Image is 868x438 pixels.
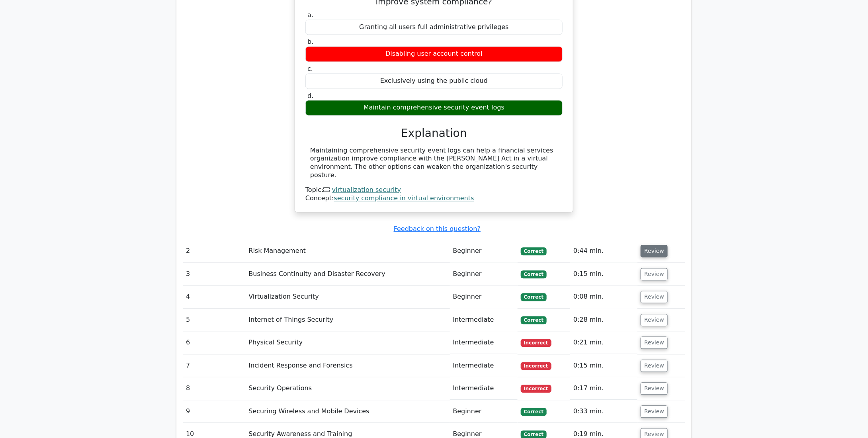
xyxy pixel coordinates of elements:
td: 2 [183,240,245,263]
a: Feedback on this question? [394,225,481,233]
span: b. [307,38,313,46]
span: c. [307,65,313,73]
div: Topic: [305,186,563,195]
td: 0:21 min. [570,332,637,354]
div: Maintaining comprehensive security event logs can help a financial services organization improve ... [310,147,558,180]
h3: Explanation [310,127,558,141]
td: Virtualization Security [245,286,450,309]
span: Correct [521,293,547,301]
td: 8 [183,377,245,400]
td: Physical Security [245,332,450,354]
td: 0:33 min. [570,401,637,423]
td: 0:15 min. [570,263,637,286]
td: 5 [183,309,245,332]
td: Risk Management [245,240,450,263]
td: Intermediate [450,332,518,354]
td: Intermediate [450,309,518,332]
span: Correct [521,408,547,416]
button: Review [641,245,668,258]
td: Incident Response and Forensics [245,355,450,377]
td: Beginner [450,263,518,286]
a: virtualization security [332,186,401,194]
td: 3 [183,263,245,286]
button: Review [641,268,668,281]
button: Review [641,314,668,327]
button: Review [641,383,668,395]
td: 0:28 min. [570,309,637,332]
td: 0:17 min. [570,377,637,400]
div: Maintain comprehensive security event logs [305,100,563,116]
span: Incorrect [521,362,551,370]
td: 0:15 min. [570,355,637,377]
span: Incorrect [521,339,551,347]
div: Granting all users full administrative privileges [305,20,563,35]
td: 4 [183,286,245,309]
td: 6 [183,332,245,354]
td: Beginner [450,286,518,309]
span: Correct [521,248,547,256]
span: d. [307,92,313,100]
td: 0:44 min. [570,240,637,263]
td: 7 [183,355,245,377]
button: Review [641,337,668,349]
td: Beginner [450,240,518,263]
span: Correct [521,271,547,279]
span: Correct [521,317,547,325]
div: Concept: [305,195,563,203]
div: Exclusively using the public cloud [305,74,563,89]
button: Review [641,406,668,418]
td: Internet of Things Security [245,309,450,332]
div: Disabling user account control [305,47,563,62]
td: Intermediate [450,355,518,377]
td: Securing Wireless and Mobile Devices [245,401,450,423]
td: 0:08 min. [570,286,637,309]
span: Incorrect [521,385,551,393]
button: Review [641,360,668,372]
span: a. [307,12,313,19]
td: Business Continuity and Disaster Recovery [245,263,450,286]
a: security compliance in virtual environments [334,195,474,202]
td: Intermediate [450,377,518,400]
button: Review [641,291,668,303]
td: Security Operations [245,377,450,400]
td: Beginner [450,401,518,423]
td: 9 [183,401,245,423]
